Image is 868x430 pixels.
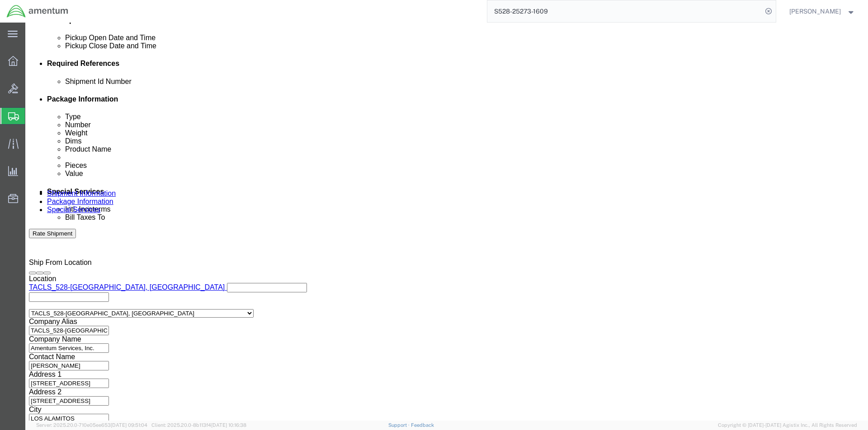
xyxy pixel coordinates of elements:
[789,6,841,16] span: Kajuan Barnwell
[211,422,246,428] span: [DATE] 10:16:38
[6,5,69,18] img: logo
[151,422,246,428] span: Client: 2025.20.0-8b113f4
[718,421,857,429] span: Copyright © [DATE]-[DATE] Agistix Inc., All Rights Reserved
[789,6,856,17] button: [PERSON_NAME]
[487,0,762,22] input: Search for shipment number, reference number
[388,422,411,428] a: Support
[25,23,868,421] iframe: FS Legacy Container
[411,422,434,428] a: Feedback
[36,422,147,428] span: Server: 2025.20.0-710e05ee653
[111,422,147,428] span: [DATE] 09:51:04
